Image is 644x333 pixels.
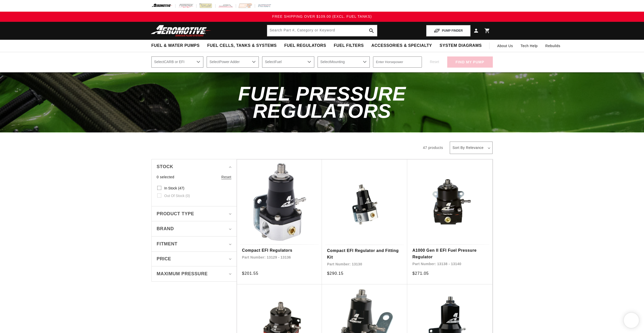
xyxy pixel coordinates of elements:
input: Enter Horsepower [373,56,422,68]
select: CARB or EFI [151,56,204,68]
summary: Fuel Filters [330,40,368,52]
span: Fuel Regulators [284,43,326,48]
span: Out of stock (0) [164,193,190,198]
select: Fuel [262,56,314,68]
span: Fuel Pressure Regulators [238,83,406,122]
span: Product type [157,210,194,218]
summary: System Diagrams [436,40,485,52]
summary: Stock (0 selected) [157,159,231,174]
img: Aeromotive [149,25,213,37]
summary: Tech Help [517,40,542,52]
a: A1000 Gen II EFI Fuel Pressure Regulator [412,247,487,260]
span: System Diagrams [440,43,482,48]
summary: Fitment (0 selected) [157,237,231,251]
span: FREE SHIPPING OVER $109.00 (EXCL. FUEL TANKS) [272,14,372,18]
span: Fitment [157,240,178,248]
span: Fuel Cells, Tanks & Systems [207,43,277,48]
button: PUMP FINDER [426,25,470,36]
summary: Accessories & Specialty [368,40,436,52]
summary: Price [157,252,231,266]
summary: Fuel Regulators [280,40,330,52]
summary: Fuel Cells, Tanks & Systems [203,40,280,52]
button: search button [366,25,377,36]
span: Stock [157,163,173,170]
summary: Maximum Pressure (0 selected) [157,266,231,281]
summary: Brand (0 selected) [157,221,231,236]
summary: Product type (0 selected) [157,206,231,221]
span: In stock (47) [164,186,184,190]
select: Mounting [318,56,370,68]
span: About Us [497,44,513,48]
a: Compact EFI Regulators [242,247,317,254]
span: Fuel Filters [334,43,364,48]
span: Tech Help [521,43,538,49]
span: Price [157,256,171,262]
a: About Us [493,40,517,52]
span: 0 selected [157,174,174,180]
input: Search by Part Number, Category or Keyword [267,25,377,36]
a: Compact EFI Regulator and Fitting Kit [327,247,402,260]
span: Maximum Pressure [157,270,208,278]
span: Rebuilds [545,43,560,49]
summary: Rebuilds [541,40,564,52]
span: Fuel & Water Pumps [151,43,200,48]
span: 47 products [423,146,443,150]
span: Brand [157,225,174,232]
select: Power Adder [207,56,259,68]
a: Reset [221,174,231,180]
span: Accessories & Specialty [372,43,432,48]
summary: Fuel & Water Pumps [148,40,204,52]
